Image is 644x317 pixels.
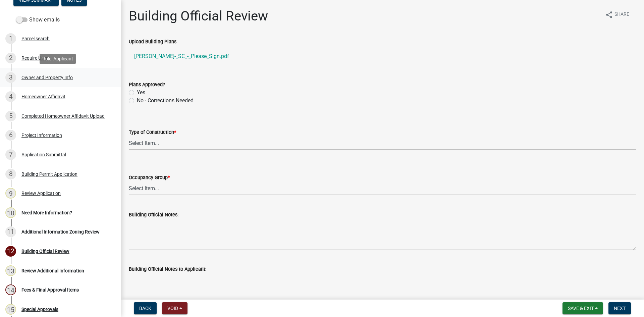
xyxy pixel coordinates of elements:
[129,48,636,64] a: [PERSON_NAME]-_SC_-_Please_Sign.pdf
[562,302,603,314] button: Save & Exit
[5,284,16,295] div: 14
[5,91,16,102] div: 4
[21,229,100,234] div: Additional Information Zoning Review
[5,246,16,257] div: 12
[137,89,145,97] label: Yes
[40,54,76,64] div: Role: Applicant
[5,265,16,276] div: 13
[5,226,16,237] div: 11
[21,75,73,80] div: Owner and Property Info
[21,307,58,312] div: Special Approvals
[5,33,16,44] div: 1
[129,8,268,24] h1: Building Official Review
[134,302,157,314] button: Back
[605,11,613,19] i: share
[129,83,165,87] label: Plans Approved?
[5,188,16,199] div: 9
[5,169,16,179] div: 8
[21,191,61,196] div: Review Application
[21,287,79,292] div: Fees & Final Approval Items
[600,8,635,21] button: shareShare
[162,302,187,314] button: Void
[129,267,206,272] label: Building Official Notes to Applicant:
[21,114,105,118] div: Completed Homeowner Affidavit Upload
[614,11,629,19] span: Share
[21,133,62,138] div: Project Information
[21,36,50,41] div: Parcel search
[167,306,178,311] span: Void
[5,207,16,218] div: 10
[568,306,594,311] span: Save & Exit
[129,130,176,135] label: Type of Construction
[21,268,84,273] div: Review Additional Information
[21,210,72,215] div: Need More Information?
[16,16,60,24] label: Show emails
[5,130,16,141] div: 6
[137,97,194,105] label: No - Corrections Needed
[5,304,16,315] div: 15
[21,152,66,157] div: Application Submittal
[129,40,176,44] label: Upload Building Plans
[21,249,69,254] div: Building Official Review
[21,172,77,176] div: Building Permit Application
[614,306,626,311] span: Next
[5,53,16,63] div: 2
[5,111,16,121] div: 5
[608,302,631,314] button: Next
[5,149,16,160] div: 7
[139,306,151,311] span: Back
[21,56,48,60] div: Require User
[129,213,178,217] label: Building Official Notes:
[5,72,16,83] div: 3
[21,94,65,99] div: Homeowner Affidavit
[129,175,170,180] label: Occupancy Group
